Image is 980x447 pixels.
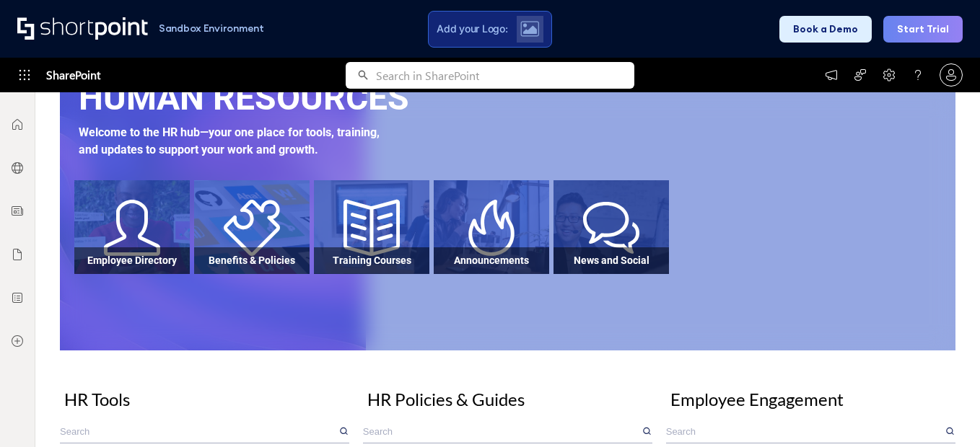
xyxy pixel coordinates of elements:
[908,378,980,447] iframe: Chat Widget
[779,16,872,43] button: Book a Demo
[198,255,306,266] div: Benefits & Policies
[60,420,337,443] input: Search
[74,180,190,274] a: Employee Directory
[318,255,426,266] div: Training Courses
[79,77,409,118] span: HUMAN RESOURCES
[666,420,943,443] input: Search
[79,125,380,139] span: Welcome to the HR hub—your one place for tools, training,
[314,180,429,274] a: Training Courses
[554,180,669,274] a: News and Social
[46,58,100,92] span: SharePoint
[434,180,549,274] a: Announcements
[78,255,186,266] div: Employee Directory
[64,389,130,410] span: HR Tools
[194,180,310,274] a: Benefits & Policies
[376,62,634,89] input: Search in SharePoint
[670,389,844,410] span: Employee Engagement
[437,22,507,35] span: Add your Logo:
[883,16,963,43] button: Start Trial
[159,25,264,32] h1: Sandbox Environment
[520,21,539,37] img: Upload logo
[367,389,525,410] span: HR Policies & Guides
[437,255,546,266] div: Announcements
[79,143,318,156] span: and updates to support your work and growth.
[557,255,665,266] div: News and Social
[363,420,640,443] input: Search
